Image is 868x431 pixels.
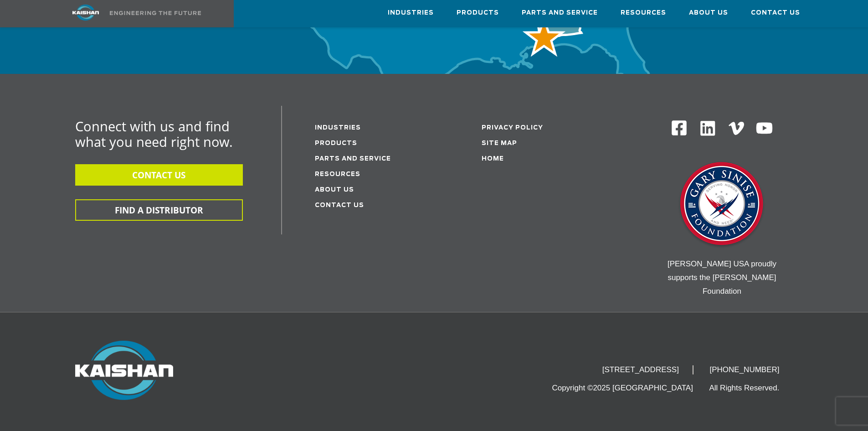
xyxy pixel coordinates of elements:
img: Youtube [755,119,773,137]
span: Connect with us and find what you need right now. [75,117,233,151]
li: [PHONE_NUMBER] [696,365,793,374]
button: FIND A DISTRIBUTOR [75,199,243,221]
a: Site Map [482,140,517,146]
span: Industries [388,8,434,18]
img: kaishan logo [51,5,120,21]
a: Contact Us [315,203,364,208]
a: Industries [388,0,434,25]
li: [STREET_ADDRESS] [589,365,693,374]
span: Contact Us [751,8,800,18]
a: Products [315,140,357,146]
a: Home [482,156,504,162]
span: Products [457,8,499,18]
a: About Us [315,187,354,193]
span: [PERSON_NAME] USA proudly supports the [PERSON_NAME] Foundation [668,260,776,296]
a: Parts and Service [522,0,598,25]
span: About Us [689,8,728,18]
img: Facebook [671,119,688,136]
li: All Rights Reserved. [709,384,793,393]
img: Engineering the future [110,11,201,15]
a: Resources [621,0,666,25]
span: Resources [621,8,666,18]
a: Contact Us [751,0,800,25]
img: Linkedin [699,119,717,137]
img: Vimeo [729,122,744,135]
img: Kaishan [75,341,173,400]
img: Gary Sinise Foundation [676,159,767,250]
a: Resources [315,171,360,177]
a: About Us [689,0,728,25]
span: Parts and Service [522,8,598,18]
a: Industries [315,125,361,131]
a: Products [457,0,499,25]
a: Privacy Policy [482,125,543,131]
button: CONTACT US [75,164,243,186]
li: Copyright ©2025 [GEOGRAPHIC_DATA] [552,384,707,393]
a: Parts and service [315,156,391,162]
